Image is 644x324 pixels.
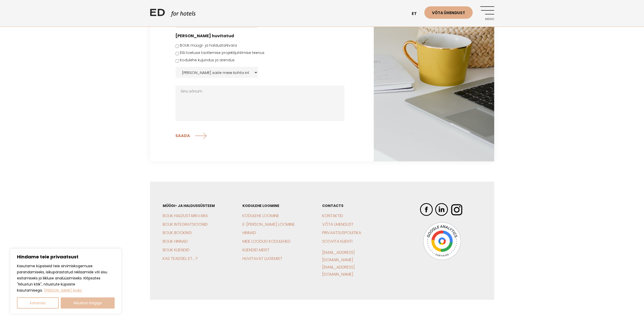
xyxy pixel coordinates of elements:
button: Kohanda [17,297,59,309]
h3: Kodulehe loomine [242,203,304,208]
label: BOUK müügi- ja haldustarkvara [180,43,237,48]
input: SAADA [175,129,208,142]
label: [PERSON_NAME] huvitatud [175,33,234,39]
span: Menüü [480,18,494,21]
a: Hinnad [242,230,256,236]
a: Privaatsuspoliitika [322,230,361,236]
label: EISi toetuse taotlemise projektijuhtimise teenus [180,50,264,55]
a: Menüü [480,6,494,20]
a: Kodulehe loomine [242,213,279,219]
p: Kasutame küpsiseid teie sirvimiskogemuse parandamiseks, isikupärastatud reklaamide või sisu esita... [17,263,115,293]
a: ED HOTELS [150,8,196,20]
a: Soovita klienti [322,238,352,244]
h3: Müügi- ja haldussüsteem [163,203,225,208]
img: ED Hotels Instagram [450,203,463,216]
label: Kodulehe kujundus ja arendus [180,58,235,63]
a: Huvitavat lugemist [242,256,282,261]
a: BOUK Integratsioonid [163,221,208,227]
img: ED Hotels LinkedIn [435,203,448,216]
a: BOUK Haldustarkvara [163,213,208,219]
a: Kliendid meist [242,247,269,253]
a: BOUK Hinnad [163,238,188,244]
img: Google Analytics Badge [423,222,461,260]
a: [EMAIL_ADDRESS][DOMAIN_NAME] [322,250,355,263]
a: et [409,8,424,20]
a: E-[PERSON_NAME] loomine [242,221,295,227]
a: Loe lisaks [44,288,82,293]
a: [EMAIL_ADDRESS][DOMAIN_NAME] [322,264,355,277]
p: Hindame teie privaatsust [17,254,115,260]
a: BOUK Kliendid [163,247,190,253]
a: Kas teadsid, et….? [163,256,198,261]
img: ED Hotels Facebook [420,203,433,216]
button: Nõustun kõigiga [61,297,115,309]
h3: CONTACTS [322,203,384,208]
iframe: Customer reviews powered by Trustpilot [150,307,494,320]
a: BOUK Booking [163,230,192,236]
a: Meie loodud kodulehed [242,238,290,244]
a: Kontaktid [322,213,343,219]
a: Võta ühendust [424,6,473,19]
a: Võta ühendust [322,221,354,227]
